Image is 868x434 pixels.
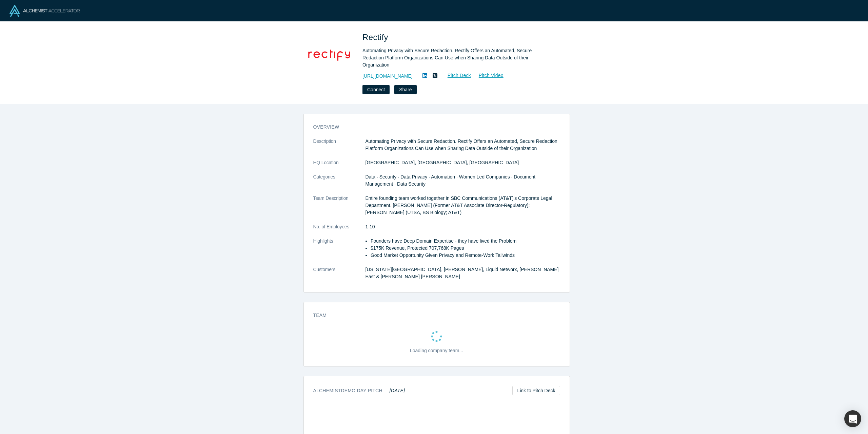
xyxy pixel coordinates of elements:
dd: [GEOGRAPHIC_DATA], [GEOGRAPHIC_DATA], [GEOGRAPHIC_DATA] [366,159,560,166]
a: [URL][DOMAIN_NAME] [362,73,413,80]
h3: Team [313,312,551,319]
a: Link to Pitch Deck [512,386,560,395]
p: Loading company team... [410,347,463,354]
a: Pitch Deck [440,72,471,79]
li: Good Market Opportunity Given Privacy and Remote-Work Tailwinds [371,252,560,259]
em: [DATE] [390,388,405,393]
div: Automating Privacy with Secure Redaction. Rectify Offers an Automated, Secure Redaction Platform ... [362,47,552,69]
dd: [US_STATE][GEOGRAPHIC_DATA], [PERSON_NAME], Liquid Networx, [PERSON_NAME] East & [PERSON_NAME] [P... [366,266,560,280]
span: Rectify [362,33,391,42]
span: Data · Security · Data Privacy · Automation · Women Led Companies · Document Management · Data Se... [366,174,536,187]
dt: Customers [313,266,366,287]
button: Connect [362,85,390,94]
img: Rectify's Logo [305,31,353,79]
h3: Alchemist Demo Day Pitch [313,387,405,394]
button: Share [394,85,416,94]
h3: overview [313,124,551,131]
dd: 1-10 [366,223,560,230]
li: Founders have Deep Domain Expertise - they have lived the Problem [371,238,560,245]
dt: No. of Employees [313,223,366,238]
dt: HQ Location [313,159,366,173]
p: Automating Privacy with Secure Redaction. Rectify Offers an Automated, Secure Redaction Platform ... [366,138,560,152]
img: Alchemist Logo [9,5,80,17]
dt: Team Description [313,195,366,223]
a: Pitch Video [471,72,504,79]
dt: Categories [313,173,366,195]
li: $175K Revenue, Protected 707,768K Pages [371,245,560,252]
dt: Description [313,138,366,159]
dt: Highlights [313,238,366,266]
p: Entire founding team worked together in SBC Communications (AT&T)'s Corporate Legal Department. [... [366,195,560,216]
